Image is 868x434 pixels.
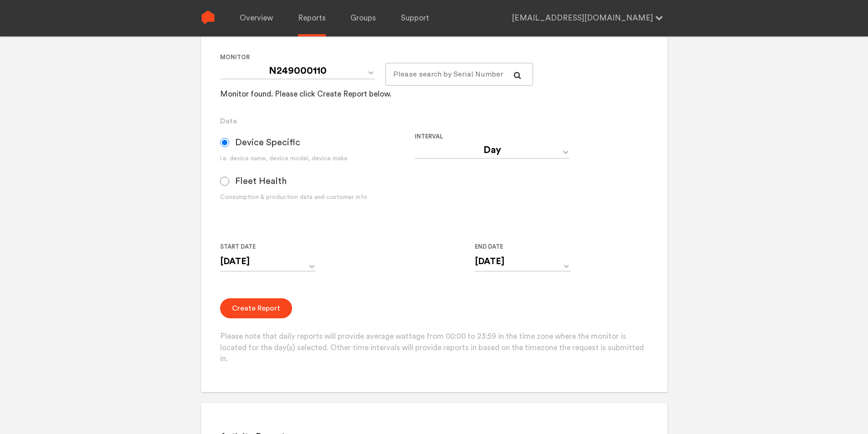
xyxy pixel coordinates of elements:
[235,176,287,187] span: Fleet Health
[220,154,415,163] div: i.e. device name, device model, device make
[220,52,378,63] label: Monitor
[220,116,648,127] h3: Data
[385,63,534,86] input: Please search by Serial Number
[415,131,602,142] label: Interval
[220,138,229,147] input: Device Specific
[220,89,391,100] div: Monitor found. Please click Create Report below.
[220,241,308,252] label: Start Date
[235,137,300,148] span: Device Specific
[220,177,229,186] input: Fleet Health
[220,298,292,318] button: Create Report
[220,331,648,365] p: Please note that daily reports will provide average wattage from 00:00 to 23:59 in the time zone ...
[201,10,215,25] img: Sense Logo
[220,193,415,202] div: Consumption & production data and customer info
[385,52,526,63] label: For large monitor counts
[475,241,563,252] label: End Date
